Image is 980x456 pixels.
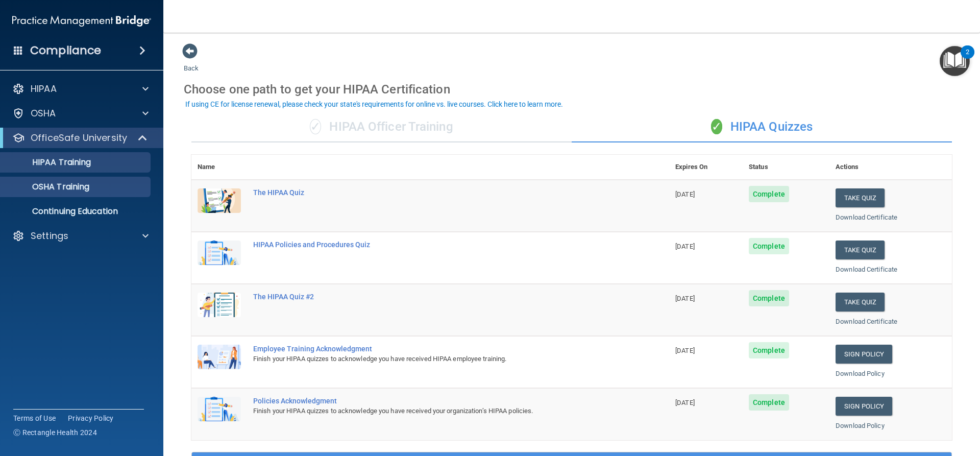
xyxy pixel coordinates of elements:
[836,293,885,311] button: Take Quiz
[675,295,695,302] span: [DATE]
[836,213,897,221] a: Download Certificate
[13,413,56,423] a: Terms of Use
[711,119,722,134] span: ✓
[184,75,960,104] div: Choose one path to get your HIPAA Certification
[675,399,695,406] span: [DATE]
[749,238,789,254] span: Complete
[940,46,970,76] button: Open Resource Center, 2 new notifications
[184,52,199,72] a: Back
[191,155,247,180] th: Name
[675,190,695,198] span: [DATE]
[836,241,885,259] button: Take Quiz
[31,107,56,119] p: OSHA
[836,345,892,364] a: Sign Policy
[12,230,149,242] a: Settings
[7,157,91,167] p: HIPAA Training
[253,405,618,417] div: Finish your HIPAA quizzes to acknowledge you have received your organization’s HIPAA policies.
[12,107,149,119] a: OSHA
[675,347,695,354] span: [DATE]
[191,112,572,142] div: HIPAA Officer Training
[572,112,952,142] div: HIPAA Quizzes
[836,370,885,377] a: Download Policy
[829,155,952,180] th: Actions
[310,119,321,134] span: ✓
[30,43,101,58] h4: Compliance
[12,132,148,144] a: OfficeSafe University
[675,243,695,250] span: [DATE]
[253,241,618,249] div: HIPAA Policies and Procedures Quiz
[836,266,897,273] a: Download Certificate
[184,99,565,109] button: If using CE for license renewal, please check your state's requirements for online vs. live cours...
[749,290,789,306] span: Complete
[31,132,127,144] p: OfficeSafe University
[803,383,968,424] iframe: Drift Widget Chat Controller
[836,422,885,429] a: Download Policy
[7,206,146,217] p: Continuing Education
[185,101,563,108] div: If using CE for license renewal, please check your state's requirements for online vs. live cours...
[12,11,151,31] img: PMB logo
[749,394,789,411] span: Complete
[13,427,97,438] span: Ⓒ Rectangle Health 2024
[966,52,969,65] div: 2
[7,182,89,192] p: OSHA Training
[31,83,57,95] p: HIPAA
[836,318,897,325] a: Download Certificate
[12,83,149,95] a: HIPAA
[749,342,789,358] span: Complete
[743,155,829,180] th: Status
[68,413,114,423] a: Privacy Policy
[749,186,789,202] span: Complete
[669,155,743,180] th: Expires On
[253,345,618,353] div: Employee Training Acknowledgment
[253,353,618,365] div: Finish your HIPAA quizzes to acknowledge you have received HIPAA employee training.
[253,293,618,301] div: The HIPAA Quiz #2
[253,397,618,405] div: Policies Acknowledgment
[836,188,885,207] button: Take Quiz
[253,188,618,197] div: The HIPAA Quiz
[31,230,68,242] p: Settings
